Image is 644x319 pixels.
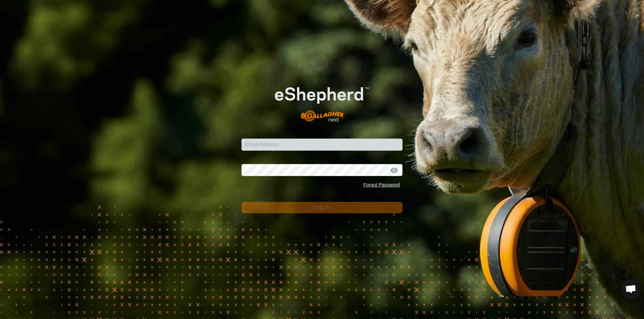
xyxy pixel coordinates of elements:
span: Log In [314,205,330,210]
div: Open chat [621,279,641,299]
img: E-shepherd Logo [258,74,386,129]
button: Log In [241,202,402,213]
input: Email Address [241,139,402,151]
a: Forgot Password [363,182,400,187]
